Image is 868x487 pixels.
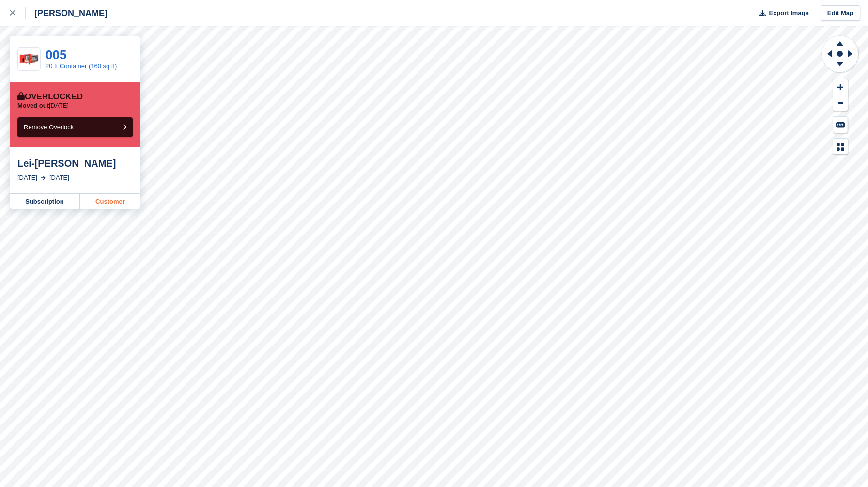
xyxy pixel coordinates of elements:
[17,157,133,169] div: Lei-[PERSON_NAME]
[46,47,66,62] a: 005
[17,117,133,137] button: Remove Overlock
[833,95,848,111] button: Zoom Out
[24,124,74,131] span: Remove Overlock
[821,5,860,21] a: Edit Map
[833,79,848,95] button: Zoom In
[49,173,69,183] div: [DATE]
[26,7,108,19] div: [PERSON_NAME]
[833,117,848,133] button: Keyboard Shortcuts
[46,63,117,70] a: 20 ft Container (160 sq ft)
[18,52,40,67] img: 20ftContainerDiagram.jpg
[754,5,809,21] button: Export Image
[80,194,140,209] a: Customer
[769,8,808,18] span: Export Image
[17,102,69,110] p: [DATE]
[17,173,37,183] div: [DATE]
[833,139,848,155] button: Map Legend
[41,176,46,180] img: arrow-right-light-icn-cde0832a797a2874e46488d9cf13f60e5c3a73dbe684e267c42b8395dfbc2abf.svg
[17,92,83,102] div: Overlocked
[17,102,49,109] span: Moved out
[10,194,80,209] a: Subscription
